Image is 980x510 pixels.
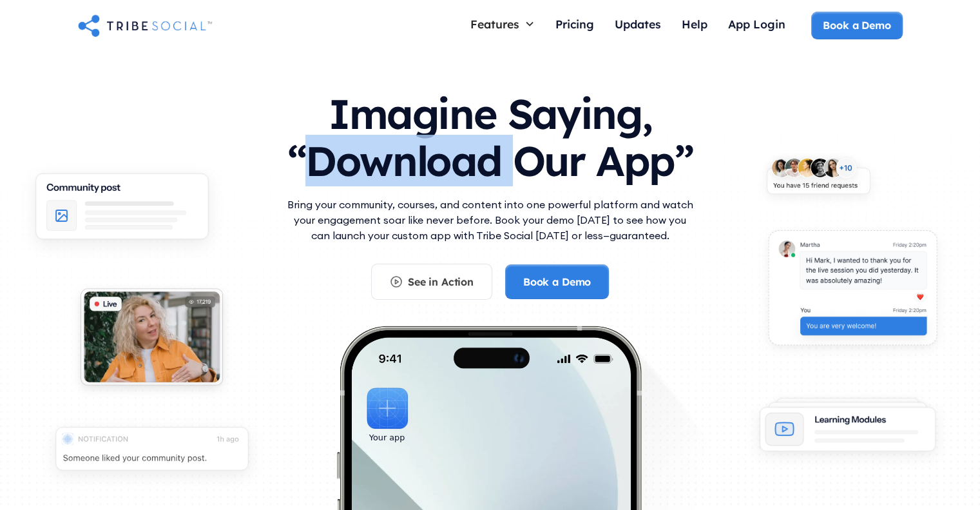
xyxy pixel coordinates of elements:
div: Features [460,12,545,36]
img: An illustration of Learning Modules [745,389,950,470]
img: An illustration of New friends requests [754,149,882,210]
a: Book a Demo [811,12,902,39]
img: An illustration of Live video [68,279,235,401]
p: Bring your community, courses, and content into one powerful platform and watch your engagement s... [284,197,697,243]
div: Updates [615,17,661,31]
div: Pricing [555,17,594,31]
h1: Imagine Saying, “Download Our App” [284,77,697,191]
a: home [78,12,212,38]
div: Your app [369,431,405,445]
a: See in Action [371,264,492,300]
img: An illustration of chat [754,221,950,362]
img: An illustration of push notification [39,415,265,491]
div: Help [682,17,707,31]
a: Book a Demo [505,264,609,299]
div: See in Action [408,275,474,289]
a: Updates [604,12,671,39]
img: An illustration of Community Feed [19,162,225,260]
a: Help [671,12,718,39]
div: App Login [728,17,785,31]
div: Features [470,17,519,31]
a: Pricing [545,12,604,39]
a: App Login [718,12,796,39]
